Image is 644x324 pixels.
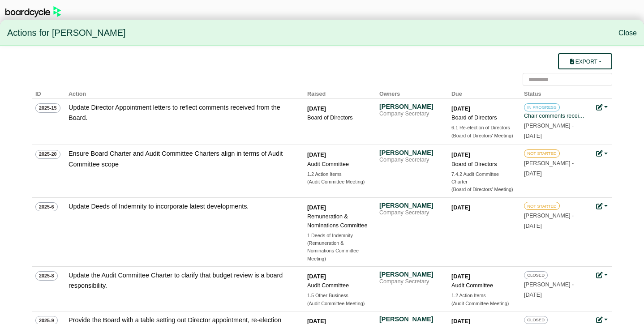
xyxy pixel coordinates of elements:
[307,239,370,263] div: (Remuneration & Nominations Committee Meeting)
[379,315,442,323] div: [PERSON_NAME]
[379,149,442,157] div: [PERSON_NAME]
[524,133,542,139] span: [DATE]
[524,111,587,120] div: Chair comments received. Action due date changed to October Board meeting.
[379,111,442,118] div: Company Secretary
[524,202,560,210] span: NOT STARTED
[451,300,514,307] div: (Audit Committee Meeting)
[524,149,587,176] a: NOT STARTED [PERSON_NAME] -[DATE]
[451,150,514,159] div: [DATE]
[524,149,560,158] span: NOT STARTED
[69,201,292,212] div: Update Deeds of Indemnity to incorporate latest developments.
[451,272,514,281] div: [DATE]
[307,232,370,263] a: 1 Deeds of Indemnity (Remuneration & Nominations Committee Meeting)
[451,186,514,193] div: (Board of Directors' Meeting)
[379,157,442,164] div: Company Secretary
[376,86,448,99] th: Owners
[35,271,58,280] span: 2025-8
[7,24,126,43] span: Actions for [PERSON_NAME]
[558,53,612,69] button: Export
[451,171,514,186] div: 7.4.2 Audit Committee Charter
[307,171,370,186] a: 1.2 Action Items (Audit Committee Meeting)
[379,102,442,111] div: [PERSON_NAME]
[379,201,442,217] a: [PERSON_NAME] Company Secretary
[379,201,442,209] div: [PERSON_NAME]
[448,86,520,99] th: Due
[451,104,514,113] div: [DATE]
[307,160,370,169] div: Audit Committee
[451,160,514,169] div: Board of Directors
[379,149,442,164] a: [PERSON_NAME] Company Secretary
[524,281,574,298] small: [PERSON_NAME] -
[451,281,514,290] div: Audit Committee
[35,103,60,112] span: 2025-15
[379,278,442,286] div: Company Secretary
[35,202,58,211] span: 2025-6
[524,316,548,324] span: CLOSED
[304,86,376,99] th: Raised
[35,150,60,159] span: 2025-20
[307,178,370,186] div: (Audit Committee Meeting)
[307,212,370,230] div: Remuneration & Nominations Committee
[32,86,65,99] th: ID
[451,171,514,194] a: 7.4.2 Audit Committee Charter (Board of Directors' Meeting)
[524,213,574,229] small: [PERSON_NAME] -
[451,292,514,307] a: 1.2 Action Items (Audit Committee Meeting)
[524,102,587,139] a: IN PROGRESS Chair comments received. Action due date changed to October Board meeting. [PERSON_NA...
[379,270,442,286] a: [PERSON_NAME] Company Secretary
[451,113,514,122] div: Board of Directors
[307,171,370,178] div: 1.2 Action Items
[618,29,637,37] a: Close
[379,270,442,278] div: [PERSON_NAME]
[524,292,542,298] span: [DATE]
[524,123,574,139] small: [PERSON_NAME] -
[5,6,61,17] img: BoardcycleBlackGreen-aaafeed430059cb809a45853b8cf6d952af9d84e6e89e1f1685b34bfd5cb7d64.svg
[451,132,514,140] div: (Board of Directors' Meeting)
[69,149,292,169] div: Ensure Board Charter and Audit Committee Charters align in terms of Audit Committee scope
[451,124,514,140] a: 6.1 Re-election of Directors (Board of Directors' Meeting)
[65,86,304,99] th: Action
[307,150,370,159] div: [DATE]
[524,271,548,279] span: CLOSED
[524,160,574,177] small: [PERSON_NAME] -
[524,270,587,298] a: CLOSED [PERSON_NAME] -[DATE]
[69,102,292,123] div: Update Director Appointment letters to reflect comments received from the Board.
[524,171,542,177] span: [DATE]
[451,292,514,299] div: 1.2 Action Items
[307,203,370,212] div: [DATE]
[307,104,370,113] div: [DATE]
[307,113,370,122] div: Board of Directors
[69,270,292,291] div: Update the Audit Committee Charter to clarify that budget review is a board responsibility.
[307,292,370,299] div: 1.5 Other Business
[307,281,370,290] div: Audit Committee
[451,124,514,132] div: 6.1 Re-election of Directors
[524,223,542,229] span: [DATE]
[307,272,370,281] div: [DATE]
[379,209,442,217] div: Company Secretary
[307,300,370,307] div: (Audit Committee Meeting)
[520,86,592,99] th: Status
[379,102,442,118] a: [PERSON_NAME] Company Secretary
[451,203,514,212] div: [DATE]
[524,201,587,229] a: NOT STARTED [PERSON_NAME] -[DATE]
[307,292,370,307] a: 1.5 Other Business (Audit Committee Meeting)
[524,103,560,111] span: IN PROGRESS
[307,232,370,239] div: 1 Deeds of Indemnity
